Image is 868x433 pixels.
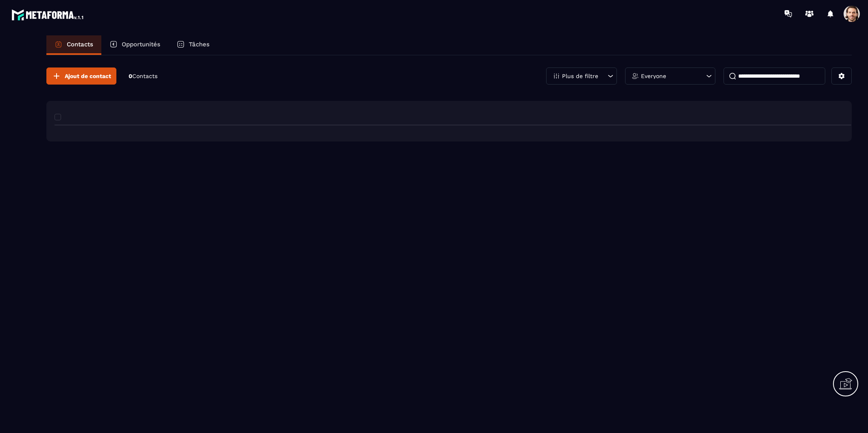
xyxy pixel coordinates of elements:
p: Everyone [641,73,666,79]
span: Ajout de contact [65,72,111,80]
p: 0 [129,72,157,80]
img: logo [11,7,85,22]
p: Contacts [67,41,93,48]
a: Opportunités [101,35,168,55]
p: Opportunités [122,41,160,48]
button: Ajout de contact [46,67,116,85]
p: Tâches [189,41,210,48]
a: Tâches [168,35,218,55]
a: Contacts [46,35,101,55]
span: Contacts [132,73,157,79]
p: Plus de filtre [562,73,598,79]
